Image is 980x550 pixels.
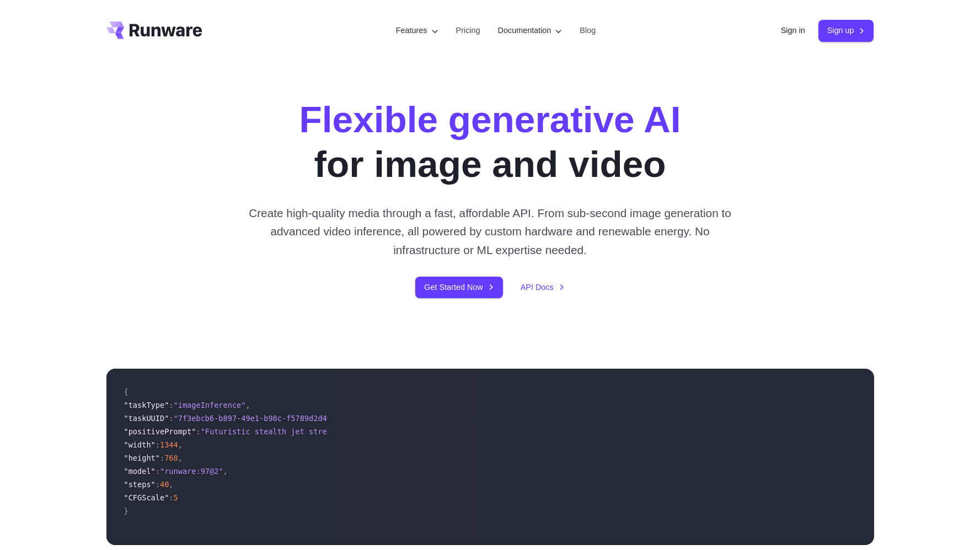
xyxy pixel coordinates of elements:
span: "7f3ebcb6-b897-49e1-b98c-f5789d2d40d7" [174,414,345,423]
a: Get Started Now [415,277,502,298]
label: Features [396,24,438,37]
span: 5 [174,493,178,502]
span: "runware:97@2" [160,467,223,476]
span: "CFGScale" [124,493,169,502]
span: { [124,387,128,396]
a: Go to / [106,21,202,39]
span: "height" [124,454,160,462]
span: : [160,454,164,462]
span: "steps" [124,480,156,489]
span: , [178,454,183,462]
span: , [223,467,228,476]
h1: for image and video [299,97,681,186]
span: : [156,440,160,449]
label: Documentation [498,24,563,37]
span: : [156,480,160,489]
span: : [169,401,173,409]
span: 768 [164,454,178,462]
a: Sign up [818,20,874,41]
span: , [178,440,183,449]
span: : [169,493,173,502]
a: API Docs [521,281,565,294]
span: "width" [124,440,156,449]
p: Create high-quality media through a fast, affordable API. From sub-second image generation to adv... [244,204,736,259]
span: : [169,414,173,423]
a: Sign in [781,24,805,37]
span: "Futuristic stealth jet streaking through a neon-lit cityscape with glowing purple exhaust" [201,427,612,436]
a: Pricing [456,24,480,37]
span: 1344 [160,440,178,449]
span: } [124,506,128,515]
span: : [196,427,200,436]
span: "taskUUID" [124,414,169,423]
strong: Flexible generative AI [299,99,681,140]
span: 40 [160,480,169,489]
span: : [156,467,160,476]
a: Blog [580,24,596,37]
span: "positivePrompt" [124,427,196,436]
span: "model" [124,467,156,476]
span: "imageInference" [174,401,246,409]
span: "taskType" [124,401,169,409]
span: , [245,401,250,409]
span: , [169,480,173,489]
